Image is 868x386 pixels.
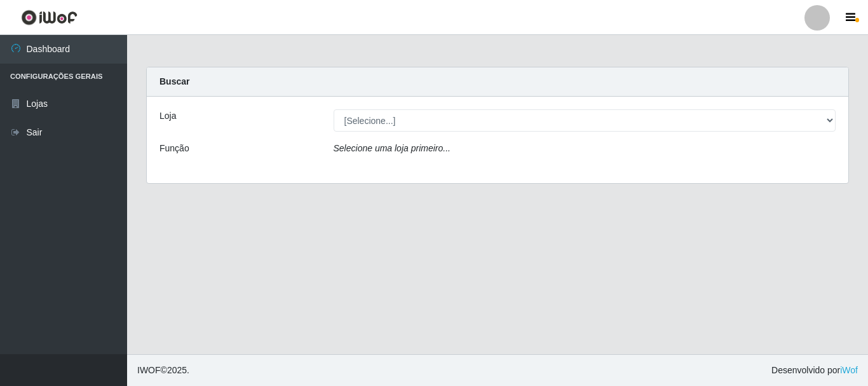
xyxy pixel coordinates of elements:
i: Selecione uma loja primeiro... [334,143,451,153]
img: CoreUI Logo [21,10,78,25]
a: iWof [840,365,858,375]
span: Desenvolvido por [771,364,858,377]
label: Loja [159,109,176,123]
span: IWOF [137,365,161,375]
span: © 2025 . [137,364,189,377]
label: Função [159,142,189,155]
strong: Buscar [159,76,189,86]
